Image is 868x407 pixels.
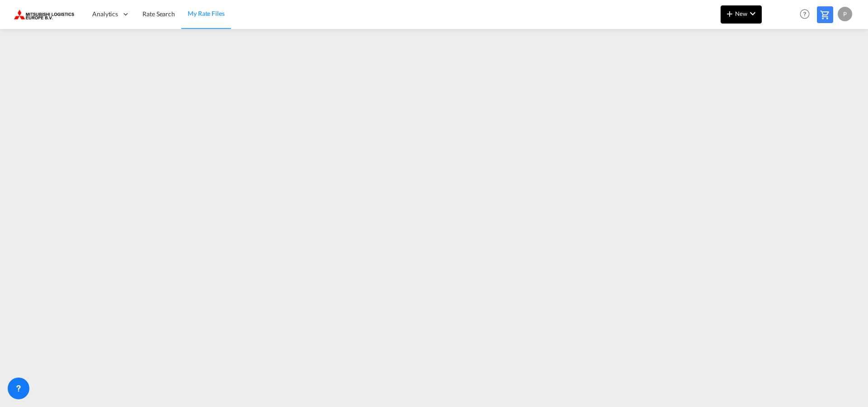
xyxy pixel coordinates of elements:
[838,7,852,21] div: P
[724,8,735,19] md-icon: icon-plus 400-fg
[747,8,758,19] md-icon: icon-chevron-down
[797,6,817,23] div: Help
[797,6,812,22] span: Help
[142,10,175,18] span: Rate Search
[14,4,75,24] img: 0def066002f611f0b450c5c881a5d6ed.png
[92,10,118,19] span: Analytics
[724,10,758,17] span: New
[721,5,762,24] button: icon-plus 400-fgNewicon-chevron-down
[188,10,225,17] span: My Rate Files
